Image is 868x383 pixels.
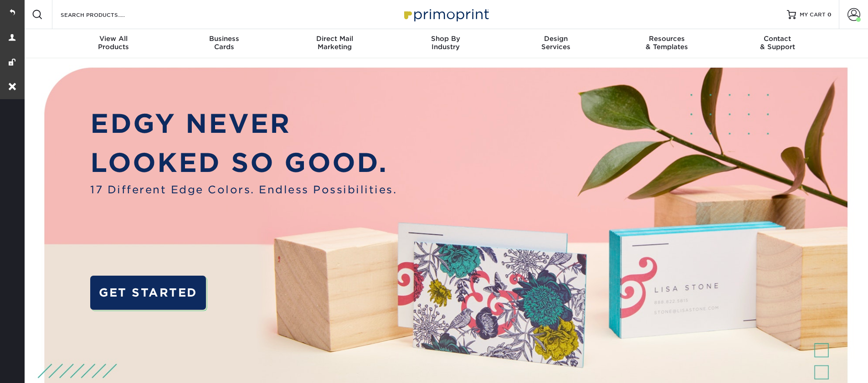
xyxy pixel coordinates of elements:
[279,35,390,51] div: Marketing
[501,35,611,51] div: Services
[827,11,832,18] span: 0
[58,35,169,43] span: View All
[800,11,826,19] span: MY CART
[400,5,491,24] img: Primoprint
[58,35,169,51] div: Products
[722,29,833,58] a: Contact& Support
[279,29,390,58] a: Direct MailMarketing
[90,104,397,143] p: EDGY NEVER
[60,9,149,20] input: SEARCH PRODUCTS.....
[169,35,279,51] div: Cards
[90,143,397,182] p: LOOKED SO GOOD.
[169,35,279,43] span: Business
[501,29,611,58] a: DesignServices
[169,29,279,58] a: BusinessCards
[501,35,611,43] span: Design
[722,35,833,51] div: & Support
[390,35,501,43] span: Shop By
[90,276,205,310] a: GET STARTED
[90,182,397,197] span: 17 Different Edge Colors. Endless Possibilities.
[390,29,501,58] a: Shop ByIndustry
[722,35,833,43] span: Contact
[611,35,722,43] span: Resources
[611,29,722,58] a: Resources& Templates
[611,35,722,51] div: & Templates
[279,35,390,43] span: Direct Mail
[390,35,501,51] div: Industry
[58,29,169,58] a: View AllProducts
